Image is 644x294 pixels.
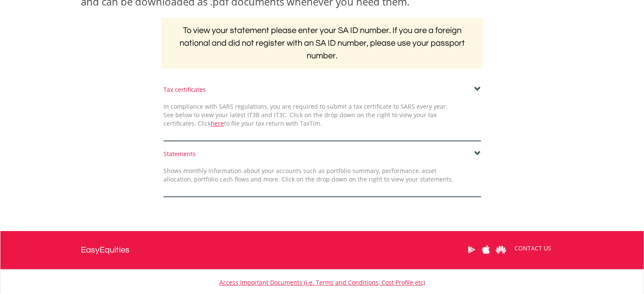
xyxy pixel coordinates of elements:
a: Google Play [464,236,479,263]
a: CONTACT US [509,236,557,260]
div: Statements [163,150,481,158]
a: Huawei [494,236,509,263]
div: Shows monthly information about your accounts such as portfolio summary, performance, asset alloc... [157,167,460,184]
a: Apple [479,236,494,263]
span: Click to file your tax return with TaxTim. [198,119,322,127]
a: here [211,119,224,127]
div: Tax certificates [163,85,481,94]
h2: To view your statement please enter your SA ID number. If you are a foreign national and did not ... [161,18,483,69]
a: EasyEquities [81,231,130,269]
a: Access Important Documents (i.e. Terms and Conditions, Cost Profile etc) [219,278,425,286]
span: In compliance with SARS regulations, you are required to submit a tax certificate to SARS every y... [163,102,448,127]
